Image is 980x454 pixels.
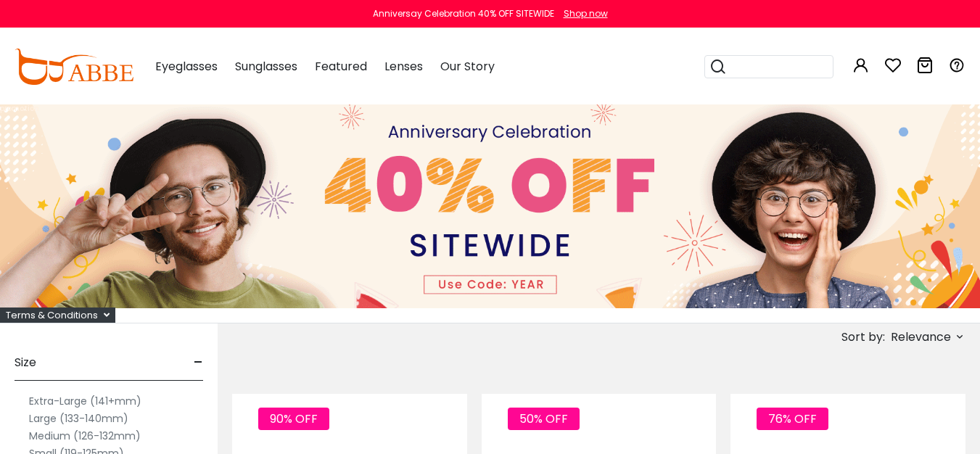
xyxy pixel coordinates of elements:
[29,392,141,410] label: Extra-Large (141+mm)
[15,345,36,380] span: Size
[556,7,608,20] a: Shop now
[508,408,580,430] span: 50% OFF
[440,58,495,75] span: Our Story
[155,58,218,75] span: Eyeglasses
[258,408,329,430] span: 90% OFF
[564,7,608,20] div: Shop now
[29,410,128,427] label: Large (133-140mm)
[373,7,554,20] div: Anniversay Celebration 40% OFF SITEWIDE
[757,408,828,430] span: 76% OFF
[841,329,885,345] span: Sort by:
[384,58,423,75] span: Lenses
[235,58,297,75] span: Sunglasses
[15,49,133,85] img: abbeglasses.com
[315,58,367,75] span: Featured
[194,345,203,380] span: -
[29,427,141,445] label: Medium (126-132mm)
[891,324,951,350] span: Relevance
